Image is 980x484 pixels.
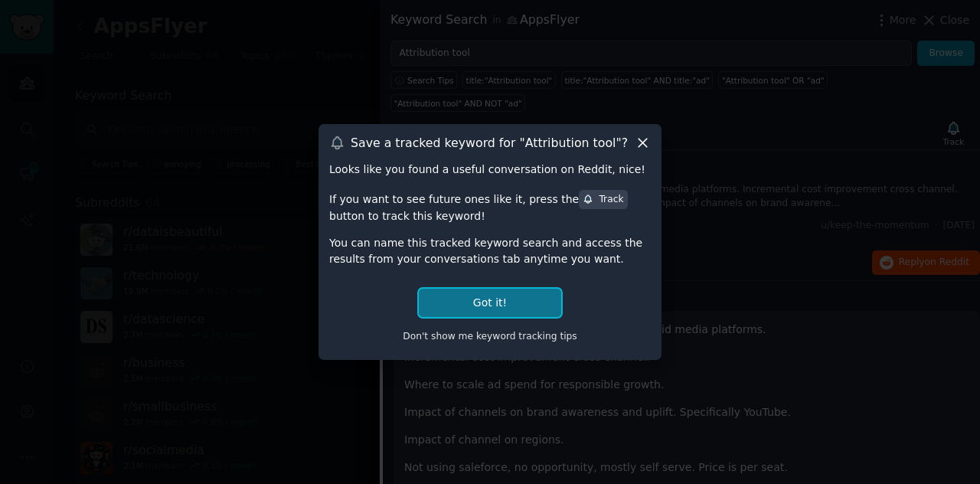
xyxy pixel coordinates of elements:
[329,162,651,178] div: Looks like you found a useful conversation on Reddit, nice!
[419,289,561,317] button: Got it!
[403,331,577,342] span: Don't show me keyword tracking tips
[329,188,651,224] div: If you want to see future ones like it, press the button to track this keyword!
[351,135,628,151] h3: Save a tracked keyword for " Attribution tool "?
[329,235,651,267] div: You can name this tracked keyword search and access the results from your conversations tab anyti...
[583,193,623,207] div: Track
